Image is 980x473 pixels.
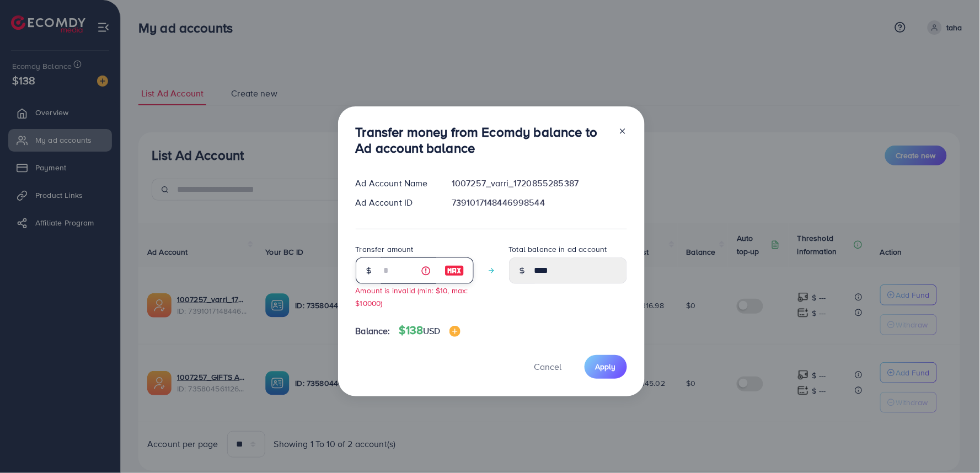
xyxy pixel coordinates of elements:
div: 1007257_varri_1720855285387 [443,177,635,190]
h4: $138 [399,324,460,337]
button: Cancel [521,355,576,379]
small: Amount is invalid (min: $10, max: $10000) [356,285,468,308]
div: 7391017148446998544 [443,196,635,209]
span: Apply [596,361,616,372]
iframe: Chat [933,423,972,465]
div: Ad Account Name [347,177,443,190]
label: Total balance in ad account [509,244,607,255]
img: image [445,264,464,277]
span: Balance: [356,325,390,337]
label: Transfer amount [356,244,414,255]
div: Ad Account ID [347,196,443,209]
img: image [449,326,460,337]
span: USD [423,325,440,337]
button: Apply [585,355,627,379]
span: Cancel [534,361,562,373]
h3: Transfer money from Ecomdy balance to Ad account balance [356,124,609,156]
